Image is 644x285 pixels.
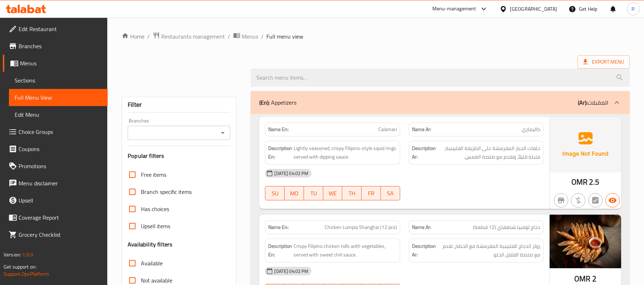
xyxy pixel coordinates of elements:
[9,89,108,106] a: Full Menu View
[522,126,540,133] span: كاليماري
[19,196,102,205] span: Upsell
[128,152,230,160] h3: Popular filters
[261,32,264,41] li: /
[242,32,258,41] span: Menus
[128,97,230,112] div: Filter
[259,97,270,108] b: (En):
[251,69,630,87] input: search
[588,193,603,207] button: Not has choices
[3,226,108,243] a: Grocery Checklist
[266,32,303,41] span: Full menu view
[147,32,150,41] li: /
[294,242,397,259] span: Crispy Filipino chicken rolls with vegetables, served with sweet chili sauce.
[22,250,33,259] span: 1.0.0
[265,186,285,200] button: SU
[3,175,108,192] a: Menu disclaimer
[141,259,163,267] span: Available
[384,188,397,199] span: SA
[15,76,102,85] span: Sections
[437,242,540,259] span: رولز الدجاج الفلبينية المقرمشة مع الخضار، تقدم مع صلصة الفلفل الحلو.
[578,98,608,107] p: المقبلات
[3,209,108,226] a: Coverage Report
[141,222,170,230] span: Upsell items
[19,25,102,33] span: Edit Restaurant
[4,250,21,259] span: Version:
[153,32,225,41] a: Restaurants management
[9,72,108,89] a: Sections
[122,32,630,41] nav: breadcrumb
[550,215,621,268] img: Chicken_Lumpia_Shanghai_1638947646297635829.jpg
[268,224,289,231] strong: Name En:
[268,242,292,259] strong: Description En:
[323,186,343,200] button: WE
[3,37,108,55] a: Branches
[294,144,397,161] span: Lightly seasoned, crispy Filipino-style squid rings served with dipping sauce.
[218,128,228,138] button: Open
[364,188,378,199] span: FR
[141,276,172,285] span: Not available
[342,186,362,200] button: TH
[268,188,282,199] span: SU
[271,268,311,275] span: [DATE] 04:02 PM
[15,93,102,102] span: Full Menu View
[578,97,588,108] b: (Ar):
[412,126,431,133] strong: Name Ar:
[381,186,400,200] button: SA
[577,55,630,69] span: Export Menu
[325,224,397,231] span: Chicken Lumpia Shanghai (12 pcs)
[412,144,436,161] strong: Description Ar:
[378,126,397,133] span: Calamari
[510,5,557,13] div: [GEOGRAPHIC_DATA]
[128,240,172,249] h3: Availability filters
[19,162,102,170] span: Promotions
[605,193,620,207] button: Available
[554,193,568,207] button: Not branch specific item
[141,170,166,179] span: Free items
[268,126,289,133] strong: Name En:
[412,224,431,231] strong: Name Ar:
[19,230,102,239] span: Grocery Checklist
[4,262,36,271] span: Get support on:
[412,242,436,259] strong: Description Ar:
[19,213,102,222] span: Coverage Report
[3,20,108,37] a: Edit Restaurant
[268,144,292,161] strong: Description En:
[228,32,230,41] li: /
[3,192,108,209] a: Upsell
[326,188,340,199] span: WE
[307,188,320,199] span: TU
[122,32,144,41] a: Home
[19,127,102,136] span: Choice Groups
[3,157,108,175] a: Promotions
[362,186,381,200] button: FR
[3,55,108,72] a: Menus
[19,42,102,50] span: Branches
[285,186,304,200] button: MO
[287,188,301,199] span: MO
[19,179,102,187] span: Menu disclaimer
[571,175,588,189] span: OMR
[251,91,630,114] div: (En): Appetizers(Ar):المقبلات
[19,145,102,153] span: Coupons
[473,224,540,231] span: دجاج لومبيا شنغهاي (12 قطعة)
[259,98,296,107] p: Appetizers
[141,187,192,196] span: Branch specific items
[432,5,476,13] div: Menu-management
[9,106,108,123] a: Edit Menu
[345,188,359,199] span: TH
[631,5,635,13] span: R
[15,110,102,119] span: Edit Menu
[589,175,599,189] span: 2.5
[141,205,169,213] span: Has choices
[3,140,108,157] a: Coupons
[4,269,49,279] a: Support.OpsPlatform
[437,144,540,161] span: حلقات الحبار المقرمشة على الطريقة الفلبينية، متبلة قليلاً، وتقدم مع صلصة الغمس.
[583,57,624,66] span: Export Menu
[550,117,621,172] img: Ae5nvW7+0k+MAAAAAElFTkSuQmCC
[271,170,311,177] span: [DATE] 04:02 PM
[20,59,102,67] span: Menus
[3,123,108,140] a: Choice Groups
[571,193,585,207] button: Purchased item
[304,186,323,200] button: TU
[161,32,225,41] span: Restaurants management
